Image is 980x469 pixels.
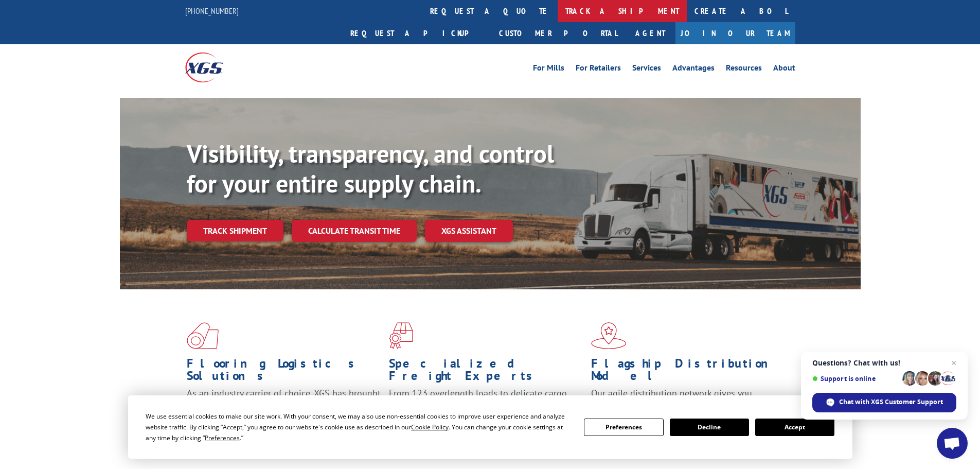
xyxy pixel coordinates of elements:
h1: Flooring Logistics Solutions [187,357,381,387]
span: As an industry carrier of choice, XGS has brought innovation and dedication to flooring logistics... [187,387,381,424]
a: About [773,64,795,75]
span: Support is online [812,375,899,383]
div: Chat with XGS Customer Support [812,393,956,412]
img: xgs-icon-total-supply-chain-intelligence-red [187,322,219,349]
a: Resources [726,64,762,75]
a: Advantages [672,64,715,75]
a: Agent [625,22,675,44]
a: Services [632,64,661,75]
a: Calculate transit time [292,220,417,242]
div: We use essential cookies to make our site work. With your consent, we may also use non-essential ... [146,411,572,443]
button: Accept [755,419,834,436]
a: For Mills [533,64,564,75]
h1: Specialized Freight Experts [389,357,583,387]
button: Preferences [584,419,663,436]
span: Preferences [205,433,240,442]
a: Request a pickup [343,22,491,44]
b: Visibility, transparency, and control for your entire supply chain. [187,137,554,199]
h1: Flagship Distribution Model [591,357,786,387]
img: xgs-icon-focused-on-flooring-red [389,322,413,349]
a: For Retailers [576,64,621,75]
a: Join Our Team [675,22,795,44]
span: Chat with XGS Customer Support [839,397,943,407]
a: Track shipment [187,220,283,241]
a: [PHONE_NUMBER] [185,6,239,16]
a: XGS ASSISTANT [425,220,513,242]
img: xgs-icon-flagship-distribution-model-red [591,322,627,349]
span: Close chat [948,357,960,369]
p: From 123 overlength loads to delicate cargo, our experienced staff knows the best way to move you... [389,387,583,433]
span: Cookie Policy [411,423,449,431]
span: Questions? Chat with us! [812,359,956,367]
span: Our agile distribution network gives you nationwide inventory management on demand. [591,387,780,411]
button: Decline [670,419,749,436]
div: Open chat [937,428,968,459]
a: Customer Portal [491,22,625,44]
div: Cookie Consent Prompt [128,395,852,459]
